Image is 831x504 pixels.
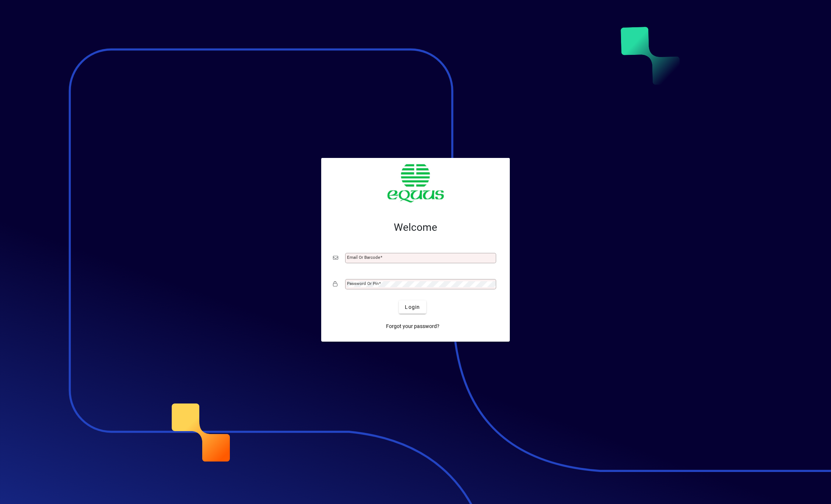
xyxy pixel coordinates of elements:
a: Forgot your password? [383,320,442,333]
mat-label: Password or Pin [347,281,379,286]
button: Login [399,300,426,314]
h2: Welcome [333,221,498,234]
span: Forgot your password? [386,323,439,330]
span: Login [405,303,420,311]
mat-label: Email or Barcode [347,255,380,260]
